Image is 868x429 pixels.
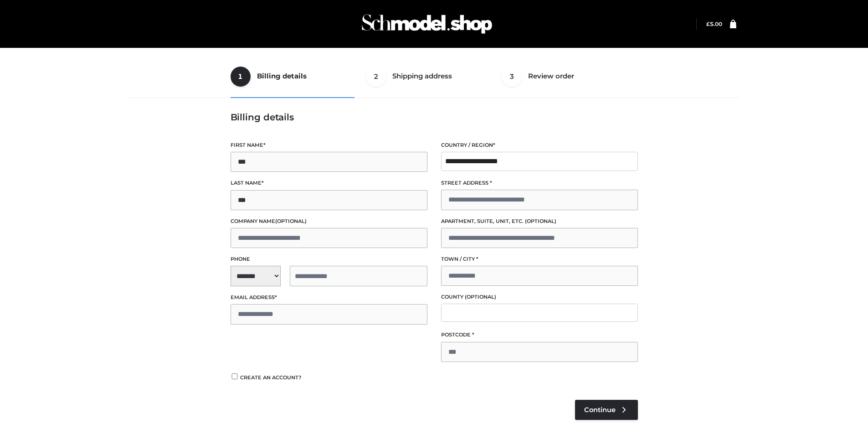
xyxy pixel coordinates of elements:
[441,179,638,187] label: Street address
[441,293,638,301] label: County
[465,294,496,300] span: (optional)
[231,141,427,150] label: First name
[441,255,638,264] label: Town / City
[231,373,239,379] input: Create an account?
[441,331,638,339] label: Postcode
[275,218,307,224] span: (optional)
[525,218,556,224] span: (optional)
[231,112,638,123] h3: Billing details
[231,217,427,226] label: Company name
[231,179,427,187] label: Last name
[240,374,302,381] span: Create an account?
[584,406,616,414] span: Continue
[231,255,427,264] label: Phone
[441,217,638,226] label: Apartment, suite, unit, etc.
[359,6,495,42] img: Schmodel Admin 964
[575,400,638,420] a: Continue
[231,293,427,302] label: Email address
[441,141,638,150] label: Country / Region
[706,21,710,27] span: £
[706,21,722,27] bdi: 5.00
[706,21,722,27] a: £5.00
